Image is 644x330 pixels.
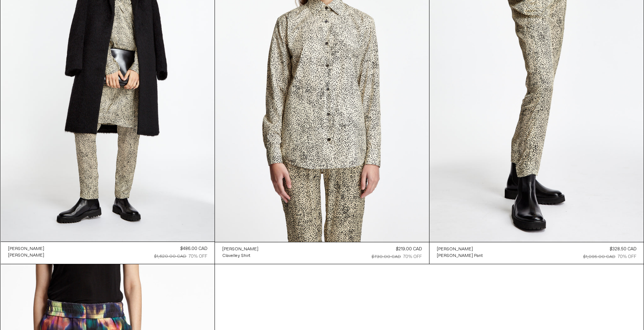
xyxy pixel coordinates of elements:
div: $1,620.00 CAD [154,253,186,260]
a: [PERSON_NAME] [222,246,258,253]
div: [PERSON_NAME] Pant [437,253,483,259]
div: $730.00 CAD [372,254,401,260]
div: 70% OFF [189,253,207,260]
div: $486.00 CAD [180,246,207,252]
div: [PERSON_NAME] [8,253,44,259]
div: $219.00 CAD [396,246,422,253]
a: [PERSON_NAME] [8,252,44,259]
div: Clavelley Shirt [222,253,250,259]
a: [PERSON_NAME] [8,246,44,252]
div: 70% OFF [618,254,636,260]
div: $328.50 CAD [610,246,636,253]
a: [PERSON_NAME] Pant [437,253,483,259]
div: [PERSON_NAME] [437,246,473,253]
a: Clavelley Shirt [222,253,258,259]
div: $1,095.00 CAD [583,254,615,260]
div: [PERSON_NAME] [222,246,258,253]
a: [PERSON_NAME] [437,246,483,253]
div: 70% OFF [403,254,422,260]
